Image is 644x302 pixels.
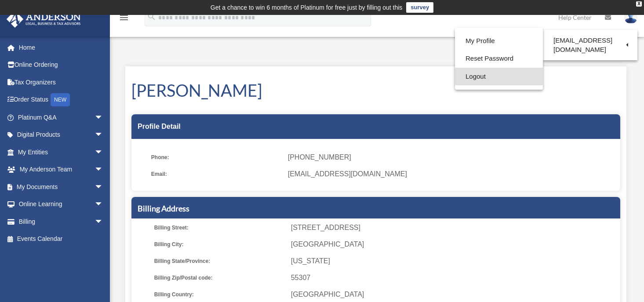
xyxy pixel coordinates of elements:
[6,39,116,56] a: Home
[95,196,112,214] span: arrow_drop_down
[131,79,620,102] h1: [PERSON_NAME]
[624,11,637,24] img: User Pic
[6,178,116,196] a: My Documentsarrow_drop_down
[6,91,116,109] a: Order StatusNEW
[6,213,116,230] a: Billingarrow_drop_down
[154,238,285,251] span: Billing City:
[291,272,617,284] span: 55307
[154,272,285,284] span: Billing Zip/Postal code:
[95,178,112,196] span: arrow_drop_down
[151,151,282,164] span: Phone:
[138,203,614,214] h5: Billing Address
[95,126,112,144] span: arrow_drop_down
[455,68,543,86] a: Logout
[288,168,614,180] span: [EMAIL_ADDRESS][DOMAIN_NAME]
[119,12,129,23] i: menu
[6,230,116,248] a: Events Calendar
[154,222,285,234] span: Billing Street:
[6,196,116,213] a: Online Learningarrow_drop_down
[543,32,637,58] a: [EMAIL_ADDRESS][DOMAIN_NAME]
[406,2,433,13] a: survey
[6,109,116,126] a: Platinum Q&Aarrow_drop_down
[455,32,543,50] a: My Profile
[6,56,116,74] a: Online Ordering
[6,161,116,178] a: My Anderson Teamarrow_drop_down
[291,255,617,267] span: [US_STATE]
[291,238,617,251] span: [GEOGRAPHIC_DATA]
[131,114,620,139] div: Profile Detail
[636,1,642,7] div: close
[455,50,543,68] a: Reset Password
[95,109,112,127] span: arrow_drop_down
[95,143,112,161] span: arrow_drop_down
[51,93,70,106] div: NEW
[119,15,129,23] a: menu
[95,213,112,231] span: arrow_drop_down
[95,161,112,179] span: arrow_drop_down
[6,143,116,161] a: My Entitiesarrow_drop_down
[4,11,84,28] img: Anderson Advisors Platinum Portal
[291,288,617,301] span: [GEOGRAPHIC_DATA]
[6,126,116,144] a: Digital Productsarrow_drop_down
[151,168,282,180] span: Email:
[288,151,614,164] span: [PHONE_NUMBER]
[154,288,285,301] span: Billing Country:
[154,255,285,267] span: Billing State/Province:
[147,12,156,22] i: search
[211,2,403,13] div: Get a chance to win 6 months of Platinum for free just by filling out this
[6,73,116,91] a: Tax Organizers
[291,222,617,234] span: [STREET_ADDRESS]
